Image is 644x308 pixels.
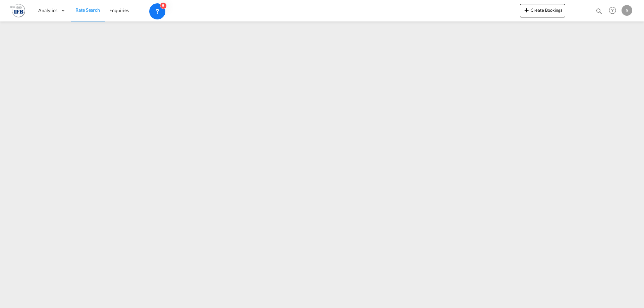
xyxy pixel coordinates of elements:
[10,3,25,18] img: de31bbe0256b11eebba44b54815f083d.png
[595,7,603,15] md-icon: icon-magnify
[607,5,622,17] div: Help
[622,5,632,16] div: S
[523,6,531,14] md-icon: icon-plus 400-fg
[109,7,129,13] span: Enquiries
[75,7,100,13] span: Rate Search
[595,7,603,17] div: icon-magnify
[607,5,618,16] span: Help
[520,4,565,17] button: icon-plus 400-fgCreate Bookings
[38,7,57,14] span: Analytics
